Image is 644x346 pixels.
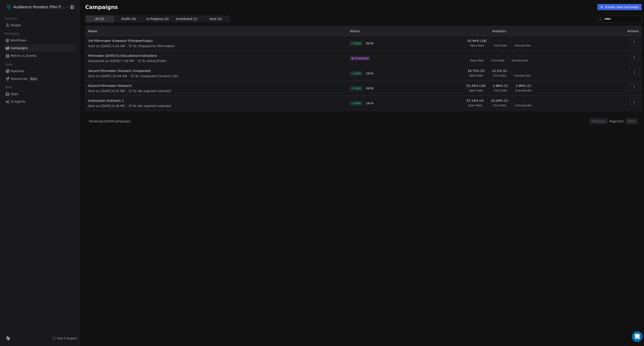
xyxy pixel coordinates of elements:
[4,91,76,98] a: Apps
[4,23,76,30] a: People
[3,62,14,69] span: Sales
[11,100,25,105] span: AI Agents
[208,18,221,23] span: Sent ( 4 )
[4,99,76,106] a: AI Agents
[11,70,24,74] span: Pipelines
[510,60,526,63] span: Unsubscribe
[464,99,481,104] span: 57.14% (4)
[468,60,482,63] span: Open Rate
[492,90,505,93] span: Click Rate
[467,75,481,78] span: Open Rate
[132,45,174,49] span: To: Propsective Filmmakers
[489,60,502,63] span: Click Rate
[52,336,77,340] a: Help & Support
[132,90,170,94] span: To: No segment selected
[629,331,640,342] div: Open Intercom Messenger
[88,90,124,94] span: Sent on [DATE] 8:32 PM
[498,40,499,44] span: -
[512,75,528,78] span: Unsubscribe
[464,84,483,89] span: 51.43% (18)
[146,18,168,23] span: In Progress ( 0 )
[364,43,372,46] span: 36 / 36
[364,87,372,91] span: 38 / 38
[512,45,528,48] span: Unsubscribe
[514,84,529,89] span: 2.86% (1)
[607,120,621,124] span: Page 1 of 1
[490,70,505,74] span: 12.5% (2)
[495,55,496,59] span: -
[623,119,635,125] button: Next
[11,55,36,59] span: Metrics & Events
[3,85,14,91] span: Tools
[88,40,343,44] span: 3rd Fillmmaker Outeeach (FilmakerFriday)
[491,105,504,108] span: Click Rate
[364,73,372,76] span: 16 / 16
[401,27,593,37] th: Analytics
[57,336,77,340] span: Help & Support
[517,55,518,59] span: -
[353,87,359,91] span: Sent
[467,90,481,93] span: Open Rate
[88,105,124,109] span: Sent on [DATE] 6:39 PM
[3,16,19,23] span: Contacts
[593,27,639,37] th: Actions
[520,40,521,44] span: -
[4,68,76,76] a: Pipelines
[88,120,130,124] span: Showing 1 to 5 of 5 campaigns
[364,102,372,106] span: 14 / 14
[513,105,529,108] span: Unsubscribe
[492,45,505,48] span: Click Rate
[474,55,475,59] span: -
[141,60,166,64] span: To: EDUCATORS
[5,5,63,12] button: Audience Hunters Film Festival
[353,73,359,76] span: Sent
[29,78,38,82] span: Beta
[4,46,76,53] a: Campaigns
[132,105,170,109] span: To: No segment selected
[11,47,28,52] span: Campaigns
[13,5,65,11] span: Audience Hunters Film Festival
[88,99,343,104] span: Submission Outreach 1
[520,70,521,74] span: -
[353,102,359,106] span: Sent
[88,60,133,64] span: Scheduled on [DATE] 7:30 PM
[521,99,522,104] span: -
[346,27,401,37] th: Status
[587,119,605,125] button: Previous
[465,40,485,44] span: 52.94% (18)
[491,75,504,78] span: Click Rate
[513,90,529,93] span: Unsubscribe
[466,105,480,108] span: Open Rate
[4,38,76,45] a: Workflows
[134,75,177,79] span: To: Unopened Contacts (16)
[353,58,367,61] span: Scheduled
[88,84,343,89] span: Second Filmmaker Outreach
[4,76,76,83] a: SequencesBeta
[468,45,482,48] span: Open Rate
[6,6,11,11] img: AHFF%20symbol.png
[11,93,18,97] span: Apps
[465,70,483,74] span: 18.75% (3)
[88,75,126,79] span: Sent on [DATE] 10:44 AM
[489,99,506,104] span: 14.29% (1)
[4,53,76,61] a: Metrics & Events
[85,5,117,11] span: Campaigns
[175,18,197,23] span: Scheduled ( 1 )
[88,55,343,59] span: Filmmaker [DATE] to Educational Institutions
[88,70,343,74] span: Second Filmmaker Outreach (Unopened)
[85,27,346,37] th: Name
[121,18,135,23] span: Drafts ( 0 )
[11,77,27,82] span: Sequences
[11,39,26,44] span: Workflows
[595,5,639,11] button: Create new campaign
[88,45,125,49] span: Sent on [DATE] 5:20 AM
[353,43,359,46] span: Sent
[3,32,21,38] span: Marketing
[11,24,21,29] span: People
[491,84,506,89] span: 2.86% (1)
